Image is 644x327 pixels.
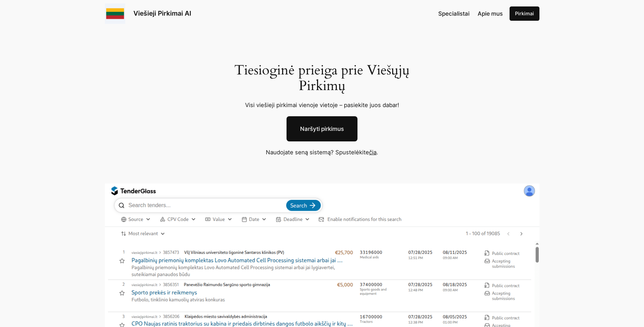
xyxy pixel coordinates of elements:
[226,101,418,109] p: Visi viešieji pirkimai vienoje vietoje – pasiekite juos dabar!
[438,9,503,18] nav: Navigation
[226,63,418,94] h1: Tiesioginė prieiga prie Viešųjų Pirkimų
[478,10,503,17] span: Apie mus
[438,9,470,18] a: Specialistai
[217,148,427,157] p: Naudojate seną sistemą? Spustelėkite .
[105,3,125,24] img: Viešieji pirkimai logo
[510,6,539,21] a: Pirkimai
[438,10,470,17] span: Specialistai
[133,9,191,17] a: Viešieji Pirkimai AI
[287,116,357,141] a: Naršyti pirkimus
[369,149,376,156] a: čia
[478,9,503,18] a: Apie mus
